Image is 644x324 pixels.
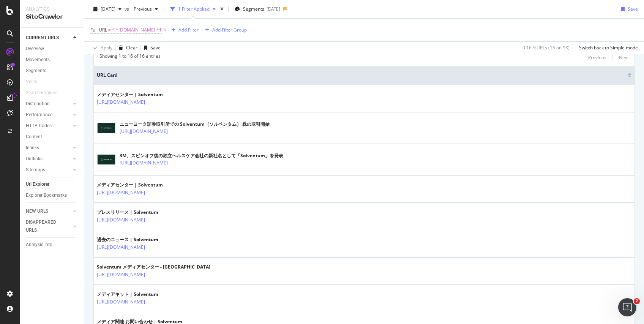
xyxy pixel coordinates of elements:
a: Distribution [26,100,71,108]
span: Segments [243,6,264,12]
a: [URL][DOMAIN_NAME] [97,298,145,306]
div: Switch back to Simple mode [579,44,638,51]
div: Explorer Bookmarks [26,191,67,199]
div: 過去のニュース | Solventum [97,236,170,243]
div: Analysis Info [26,241,52,249]
a: NEW URLS [26,207,71,215]
span: 2 [634,298,640,304]
div: メディアセンター | Solventum [97,91,170,98]
div: 3M、スピンオフ後の独立ヘルスケア会社の新社名として「Solventum」を発表 [120,152,283,159]
div: Add Filter [178,27,199,33]
span: URL Card [97,72,626,79]
a: Overview [26,45,79,53]
div: Overview [26,45,44,53]
button: Save [141,42,161,54]
div: Url Explorer [26,180,49,188]
a: Sitemaps [26,166,71,174]
a: Content [26,133,79,141]
a: Performance [26,111,71,119]
button: Switch back to Simple mode [576,42,638,54]
div: Content [26,133,42,141]
div: メディアキット | Solventum [97,291,170,298]
a: Movements [26,56,79,64]
button: 1 Filter Applied [167,3,219,15]
a: [URL][DOMAIN_NAME] [97,216,145,224]
a: Inlinks [26,144,71,152]
span: vs [125,6,131,12]
button: Next [619,53,629,62]
iframe: Intercom live chat [618,298,636,316]
div: Save [150,44,161,51]
div: Visits [26,78,37,86]
div: Performance [26,111,52,119]
div: Showing 1 to 16 of 16 entries [99,53,161,62]
div: Outlinks [26,155,43,163]
div: Analytics [26,6,78,13]
a: [URL][DOMAIN_NAME] [97,189,145,196]
img: main image [97,155,116,164]
div: DISAPPEARED URLS [26,218,64,234]
button: [DATE] [90,3,125,15]
span: Previous [131,6,152,12]
div: Search Engines [26,89,57,97]
div: Save [628,6,638,12]
a: Segments [26,67,79,75]
div: CURRENT URLS [26,34,59,42]
img: main image [97,123,116,133]
a: Outlinks [26,155,71,163]
div: Apply [101,44,112,51]
a: HTTP Codes [26,122,71,130]
div: Add Filter Group [212,27,247,33]
a: DISAPPEARED URLS [26,218,71,234]
div: HTTP Codes [26,122,52,130]
div: Previous [588,54,606,61]
span: Full URL [90,27,107,33]
div: NEW URLS [26,207,48,215]
button: Apply [90,42,112,54]
a: [URL][DOMAIN_NAME] [97,243,145,251]
div: 0.16 % URLs ( 16 on 9K ) [522,44,570,51]
div: times [219,5,225,13]
button: Clear [116,42,137,54]
div: Distribution [26,100,50,108]
div: Solventum メディアセンター - [GEOGRAPHIC_DATA] [97,264,210,270]
button: Previous [131,3,161,15]
button: Add Filter [168,25,199,35]
button: Add Filter Group [202,25,247,35]
a: Url Explorer [26,180,79,188]
span: 2025 Feb. 2nd [101,6,115,12]
div: Segments [26,67,46,75]
a: CURRENT URLS [26,34,71,42]
button: Previous [588,53,606,62]
a: [URL][DOMAIN_NAME] [97,98,145,106]
div: Clear [126,44,137,51]
button: Segments[DATE] [232,3,283,15]
div: Inlinks [26,144,39,152]
a: [URL][DOMAIN_NAME] [120,128,168,135]
a: [URL][DOMAIN_NAME] [97,271,145,278]
a: Analysis Info [26,241,79,249]
span: ^.*[DOMAIN_NAME].*$ [112,25,162,35]
div: 1 Filter Applied [178,6,210,12]
a: [URL][DOMAIN_NAME] [120,159,168,167]
div: プレスリリース | Solventum [97,209,170,216]
a: Search Engines [26,89,65,97]
div: メディアセンター | Solventum [97,182,170,188]
div: [DATE] [267,6,280,12]
div: Next [619,54,629,61]
div: Movements [26,56,50,64]
a: Visits [26,78,45,86]
a: Explorer Bookmarks [26,191,79,199]
div: ニューヨーク証券取引所での Solventum（ソルベンタム） 株の取引開始 [120,121,270,128]
button: Save [618,3,638,15]
span: = [108,27,111,33]
div: SiteCrawler [26,13,78,21]
div: Sitemaps [26,166,45,174]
